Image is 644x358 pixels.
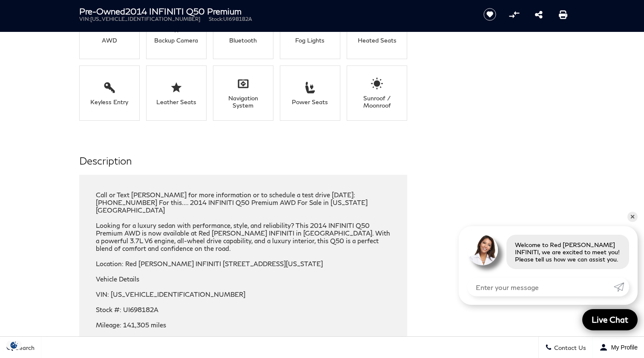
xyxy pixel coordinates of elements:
[86,98,132,105] div: Keyless Entry
[467,235,498,265] img: Agent profile photo
[587,314,632,325] span: Live Chat
[287,98,333,105] div: Power Seats
[552,344,586,351] span: Contact Us
[220,94,266,109] div: Navigation System
[220,37,266,44] div: Bluetooth
[508,8,520,21] button: Compare Vehicle
[4,341,24,349] section: Click to Open Cookie Consent Modal
[79,16,90,22] span: VIN:
[582,309,638,330] a: Live Chat
[480,8,499,21] button: Save vehicle
[90,16,200,22] span: [US_VEHICLE_IDENTIFICATION_NUMBER]
[13,344,34,351] span: Search
[79,6,125,16] strong: Pre-Owned
[354,37,400,44] div: Heated Seats
[506,235,629,269] div: Welcome to Red [PERSON_NAME] INFINITI, we are excited to meet you! Please tell us how we can assi...
[79,6,469,16] h1: 2014 INFINITI Q50 Premium
[608,344,638,351] span: My Profile
[209,16,223,22] span: Stock:
[535,9,543,20] a: Share this Pre-Owned 2014 INFINITI Q50 Premium
[614,278,629,296] a: Submit
[467,278,614,296] input: Enter your message
[354,94,400,109] div: Sunroof / Moonroof
[223,16,252,22] span: UI698182A
[4,341,24,349] img: Opt-Out Icon
[559,9,567,20] a: Print this Pre-Owned 2014 INFINITI Q50 Premium
[86,37,132,44] div: AWD
[79,153,407,168] h2: Description
[153,37,199,44] div: Backup Camera
[593,337,644,358] button: Open user profile menu
[153,98,199,105] div: Leather Seats
[287,37,333,44] div: Fog Lights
